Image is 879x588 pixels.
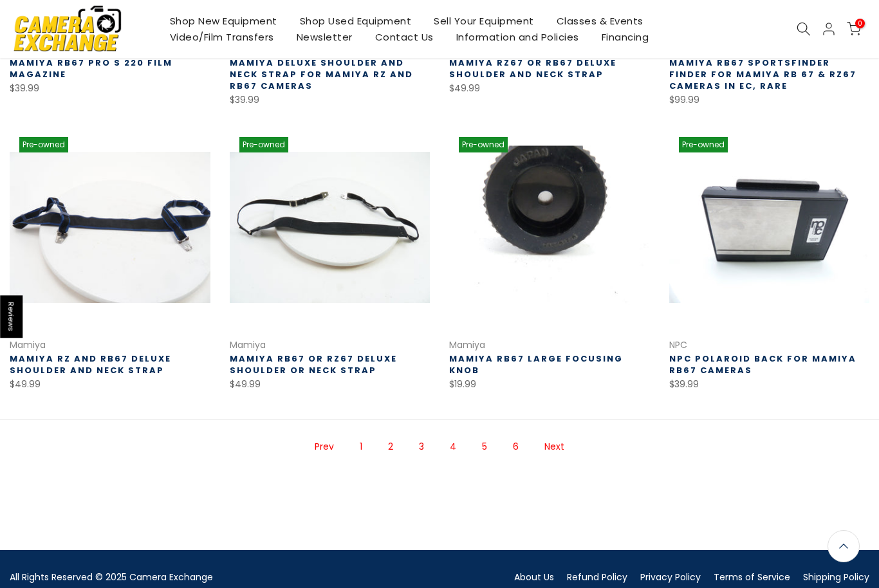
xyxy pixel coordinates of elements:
[545,13,654,29] a: Classes & Events
[10,569,430,585] div: All Rights Reserved © 2025 Camera Exchange
[158,29,285,45] a: Video/Film Transfers
[449,353,623,376] a: Mamiya RB67 Large Focusing Knob
[714,571,790,583] a: Terms of Service
[158,13,288,29] a: Shop New Equipment
[803,571,869,583] a: Shipping Policy
[669,376,870,392] div: $39.99
[10,57,172,80] a: Mamiya RB67 Pro S 220 Film Magazine
[669,338,687,351] a: NPC
[828,530,860,562] a: Back to the top
[476,436,494,458] a: Page 5
[288,13,423,29] a: Shop Used Equipment
[449,57,616,80] a: Mamiya RZ67 or RB67 Deluxe Shoulder and Neck Strap
[230,376,430,392] div: $49.99
[449,80,650,96] div: $49.99
[445,29,590,45] a: Information and Policies
[669,57,856,92] a: Mamiya RB67 Sportsfinder Finder for Mamiya RB 67 & RZ67 Cameras in EC, RARE
[855,19,865,28] span: 0
[382,436,400,458] a: Page 2
[847,22,861,36] a: 0
[640,571,701,583] a: Privacy Policy
[10,353,171,376] a: Mamiya RZ and RB67 Deluxe Shoulder and Neck Strap
[230,338,266,351] a: Mamiya
[449,376,650,392] div: $19.99
[364,29,445,45] a: Contact Us
[308,436,340,458] a: Prev
[230,353,397,376] a: Mamiya RB67 Or RZ67 Deluxe Shoulder or Neck Strap
[443,436,463,458] a: Page 4
[506,436,525,458] a: Page 6
[353,436,369,458] a: Page 1
[10,376,210,392] div: $49.99
[10,80,210,96] div: $39.99
[514,571,554,583] a: About Us
[590,29,660,45] a: Financing
[285,29,364,45] a: Newsletter
[538,436,571,458] a: Next
[230,57,413,92] a: Mamiya Deluxe Shoulder and Neck Strap for Mamiya RZ and RB67 Cameras
[412,436,430,458] span: Page 3
[669,353,856,376] a: NPC Polaroid Back for Mamiya RB67 Cameras
[10,338,46,351] a: Mamiya
[567,571,627,583] a: Refund Policy
[423,13,546,29] a: Sell Your Equipment
[230,92,430,108] div: $39.99
[449,338,485,351] a: Mamiya
[669,92,870,108] div: $99.99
